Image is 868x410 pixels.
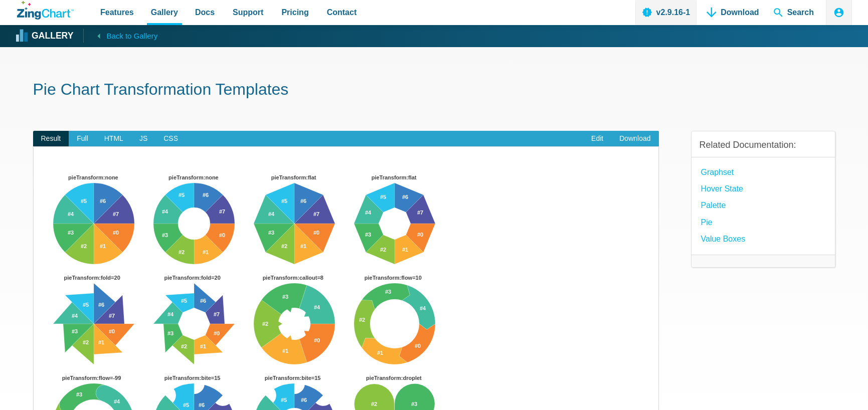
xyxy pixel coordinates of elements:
span: Support [233,6,263,19]
span: Features [100,6,134,19]
span: Docs [195,6,215,19]
span: Contact [327,6,357,19]
a: Graphset [701,165,734,179]
a: Value Boxes [701,232,746,246]
span: Full [69,131,96,147]
a: ZingChart Logo. Click to return to the homepage [17,1,74,20]
a: Back to Gallery [83,29,157,43]
a: Download [611,131,658,147]
span: Back to Gallery [106,30,157,43]
span: Result [33,131,69,147]
h3: Related Documentation: [700,139,827,151]
a: Edit [583,131,611,147]
a: Gallery [17,29,73,44]
h1: Pie Chart Transformation Templates [33,79,835,102]
a: Pie [701,216,713,229]
span: CSS [155,131,186,147]
a: palette [701,198,726,212]
a: hover state [701,182,743,195]
span: JS [131,131,155,147]
span: Pricing [281,6,308,19]
strong: Gallery [32,32,73,41]
span: HTML [96,131,131,147]
span: Gallery [151,6,178,19]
